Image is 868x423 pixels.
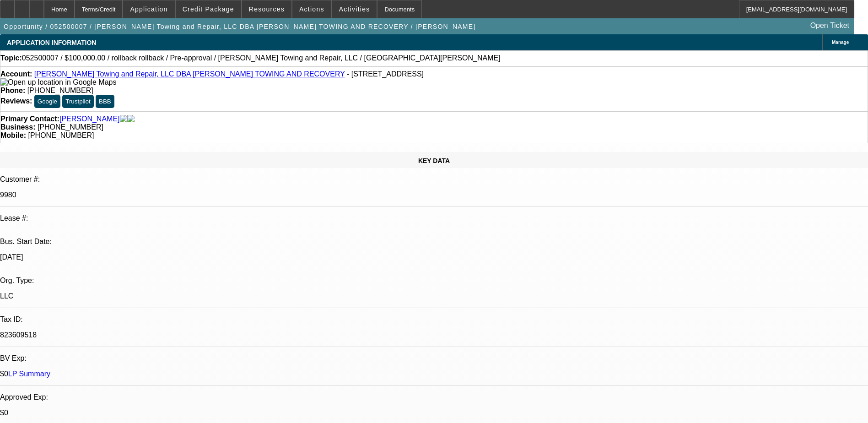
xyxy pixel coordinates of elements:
[59,115,120,123] a: [PERSON_NAME]
[0,87,25,94] strong: Phone:
[0,78,116,86] a: View Google Maps
[130,5,167,13] span: Application
[127,115,135,123] img: linkedin-icon.png
[8,370,50,378] a: LP Summary
[28,131,94,139] span: [PHONE_NUMBER]
[299,5,324,13] span: Actions
[0,131,26,139] strong: Mobile:
[120,115,127,123] img: facebook-icon.png
[347,70,424,78] span: - [STREET_ADDRESS]
[0,54,22,62] strong: Topic:
[832,40,849,45] span: Manage
[242,0,291,18] button: Resources
[339,5,370,13] span: Activities
[96,95,114,108] button: BBB
[4,23,476,30] span: Opportunity / 052500007 / [PERSON_NAME] Towing and Repair, LLC DBA [PERSON_NAME] TOWING AND RECOV...
[332,0,377,18] button: Activities
[0,123,35,131] strong: Business:
[0,97,32,105] strong: Reviews:
[7,39,96,46] span: APPLICATION INFORMATION
[292,0,331,18] button: Actions
[0,115,59,123] strong: Primary Contact:
[176,0,241,18] button: Credit Package
[62,95,93,108] button: Trustpilot
[807,18,853,33] a: Open Ticket
[22,54,501,62] span: 052500007 / $100,000.00 / rollback rollback / Pre-approval / [PERSON_NAME] Towing and Repair, LLC...
[418,157,450,164] span: KEY DATA
[38,123,103,131] span: [PHONE_NUMBER]
[123,0,174,18] button: Application
[34,95,60,108] button: Google
[183,5,234,13] span: Credit Package
[249,5,285,13] span: Resources
[34,70,345,78] a: [PERSON_NAME] Towing and Repair, LLC DBA [PERSON_NAME] TOWING AND RECOVERY
[27,87,93,94] span: [PHONE_NUMBER]
[0,78,116,87] img: Open up location in Google Maps
[0,70,32,78] strong: Account:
